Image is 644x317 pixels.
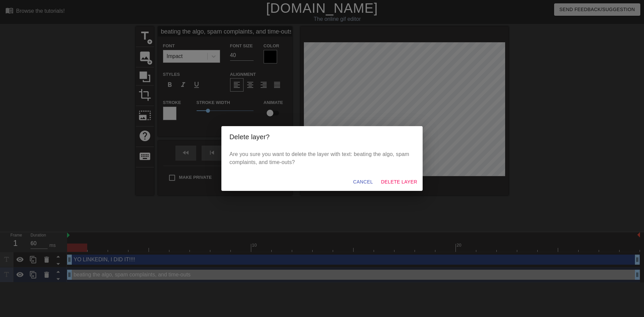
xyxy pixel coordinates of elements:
[378,176,420,188] button: Delete Layer
[351,176,376,188] button: Cancel
[229,150,415,166] p: Are you sure you want to delete the layer with text: beating the algo, spam complaints, and time-...
[353,178,373,186] span: Cancel
[229,131,415,142] h2: Delete layer?
[381,178,417,186] span: Delete Layer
